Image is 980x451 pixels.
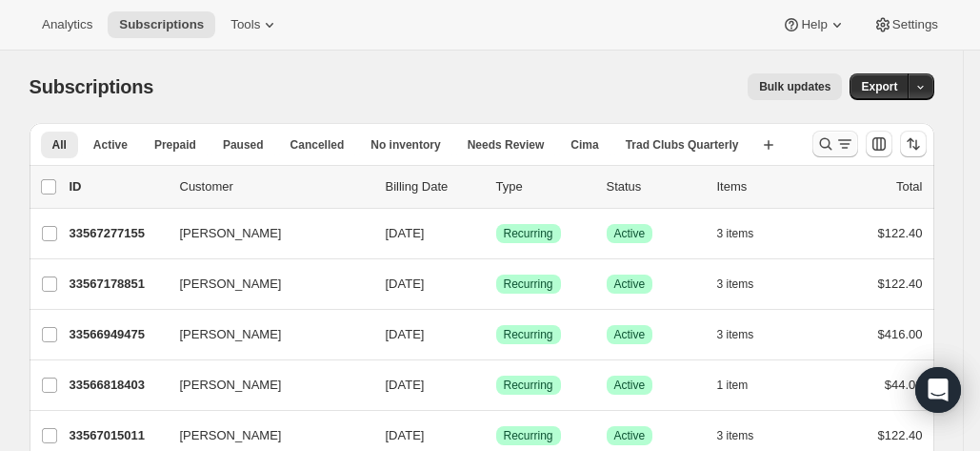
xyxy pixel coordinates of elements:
[223,137,264,153] span: Paused
[370,137,440,153] span: No inventory
[861,79,897,94] span: Export
[717,226,754,241] span: 3 items
[180,177,370,196] p: Customer
[468,137,545,153] span: Needs Review
[30,76,154,97] span: Subscriptions
[717,177,812,196] div: Items
[70,177,923,196] div: IDCustomerBilling DateTypeStatusItemsTotal
[748,73,842,100] button: Bulk updates
[70,224,165,243] p: 33567277155
[290,137,345,153] span: Cancelled
[885,378,923,392] span: $44.00
[386,177,481,196] p: Billing Date
[180,275,282,294] span: [PERSON_NAME]
[219,11,290,38] button: Tools
[717,220,775,247] button: 3 items
[717,422,775,449] button: 3 items
[570,137,598,153] span: Cima
[866,131,892,157] button: Customize table column order and visibility
[169,218,359,249] button: [PERSON_NAME]
[717,372,770,399] button: 1 item
[386,428,425,442] span: [DATE]
[614,428,646,443] span: Active
[70,426,165,445] p: 33567015011
[70,321,923,348] div: 33566949475[PERSON_NAME][DATE]SuccessRecurringSuccessActive3 items$416.00
[770,11,857,38] button: Help
[614,277,646,292] span: Active
[70,422,923,449] div: 33567015011[PERSON_NAME][DATE]SuccessRecurringSuccessActive3 items$122.40
[614,378,646,393] span: Active
[70,376,165,395] p: 33566818403
[753,132,784,158] button: Create new view
[70,220,923,247] div: 33567277155[PERSON_NAME][DATE]SuccessRecurringSuccessActive3 items$122.40
[169,269,359,299] button: [PERSON_NAME]
[108,11,215,38] button: Subscriptions
[70,325,165,344] p: 33566949475
[70,271,923,297] div: 33567178851[PERSON_NAME][DATE]SuccessRecurringSuccessActive3 items$122.40
[30,11,104,38] button: Analytics
[70,177,165,196] p: ID
[70,372,923,399] div: 33566818403[PERSON_NAME][DATE]SuccessRecurringSuccessActive1 item$44.00
[892,17,938,32] span: Settings
[504,428,553,443] span: Recurring
[717,321,775,348] button: 3 items
[180,224,282,243] span: [PERSON_NAME]
[614,226,646,241] span: Active
[717,327,754,342] span: 3 items
[180,426,282,445] span: [PERSON_NAME]
[878,226,923,240] span: $122.40
[717,277,754,292] span: 3 items
[70,275,165,294] p: 33567178851
[717,428,754,443] span: 3 items
[850,73,909,100] button: Export
[812,131,858,157] button: Search and filter results
[626,137,739,153] span: Trad Clubs Quarterly
[42,17,92,32] span: Analytics
[169,370,359,400] button: [PERSON_NAME]
[386,327,425,341] span: [DATE]
[180,325,282,344] span: [PERSON_NAME]
[504,327,553,342] span: Recurring
[878,277,923,291] span: $122.40
[862,11,950,38] button: Settings
[169,420,359,451] button: [PERSON_NAME]
[386,226,425,240] span: [DATE]
[386,378,425,392] span: [DATE]
[180,376,282,395] span: [PERSON_NAME]
[230,17,260,32] span: Tools
[607,177,702,196] p: Status
[614,327,646,342] span: Active
[717,378,749,393] span: 1 item
[154,137,196,153] span: Prepaid
[504,277,553,292] span: Recurring
[801,17,827,32] span: Help
[496,177,591,196] div: Type
[717,271,775,297] button: 3 items
[915,367,961,413] div: Open Intercom Messenger
[52,137,67,153] span: All
[504,226,553,241] span: Recurring
[759,79,830,94] span: Bulk updates
[896,177,922,196] p: Total
[878,327,923,341] span: $416.00
[93,137,128,153] span: Active
[386,277,425,291] span: [DATE]
[504,378,553,393] span: Recurring
[169,319,359,350] button: [PERSON_NAME]
[119,17,204,32] span: Subscriptions
[878,428,923,442] span: $122.40
[900,131,927,157] button: Sort the results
